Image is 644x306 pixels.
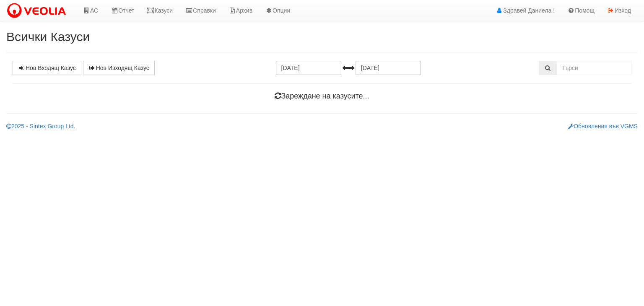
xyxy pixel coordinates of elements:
[568,123,638,130] a: Обновления във VGMS
[6,30,638,44] h2: Всички Казуси
[83,61,155,75] a: Нов Изходящ Казус
[6,123,75,130] a: 2025 - Sintex Group Ltd.
[13,61,81,75] a: Нов Входящ Казус
[6,2,70,20] img: VeoliaLogo.png
[13,92,631,101] h4: Зареждане на казусите...
[556,61,631,75] input: Търсене по Идентификатор, Бл/Вх/Ап, Тип, Описание, Моб. Номер, Имейл, Файл, Коментар,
